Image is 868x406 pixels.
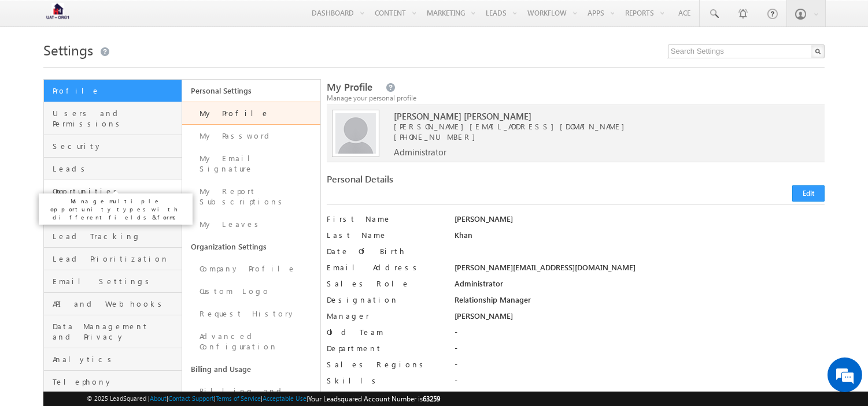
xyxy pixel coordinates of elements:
span: Your Leadsquared Account Number is [308,394,440,403]
span: © 2025 LeadSquared | | | | | [87,393,440,404]
span: Opportunities [53,186,179,196]
span: Data Management and Privacy [53,321,179,342]
span: Administrator [394,147,446,157]
a: Acceptable Use [263,394,306,402]
a: API and Webhooks [44,293,182,315]
a: Analytics [44,348,182,371]
input: Search Settings [668,44,825,58]
span: 63259 [423,394,440,403]
a: Custom Logo [182,280,320,303]
a: Users and Permissions [44,102,182,135]
a: Request History [182,303,320,325]
a: Lead Tracking [44,225,182,248]
span: Security [53,141,179,151]
img: Custom Logo [43,3,72,23]
div: - [455,327,825,343]
div: Personal Details [327,174,569,190]
a: Security [44,135,182,158]
div: - [455,359,825,375]
span: Lead Prioritization [53,254,179,264]
span: Lead Tracking [53,231,179,241]
a: Terms of Service [216,394,261,402]
div: - [455,375,825,392]
label: Date Of Birth [327,246,442,256]
a: Organization Settings [182,236,320,258]
label: Sales Regions [327,359,442,370]
a: Contact Support [168,394,214,402]
span: API and Webhooks [53,299,179,309]
a: Advanced Configuration [182,325,320,358]
span: [PHONE_NUMBER] [394,132,481,141]
a: Lead Prioritization [44,248,182,270]
a: Personal Settings [182,80,320,102]
a: Company Profile [182,258,320,280]
button: Edit [792,185,825,202]
span: Analytics [53,354,179,364]
a: Opportunities [44,180,182,203]
a: Leads [44,158,182,180]
span: [PERSON_NAME][EMAIL_ADDRESS][DOMAIN_NAME] [394,121,792,132]
a: My Password [182,125,320,147]
a: Profile [44,80,182,102]
div: Administrator [455,278,825,295]
a: My Leaves [182,213,320,236]
label: Department [327,343,442,353]
div: - [455,343,825,359]
p: Manage multiple opportunity types with different fields & forms [43,197,188,221]
label: First Name [327,214,442,224]
div: Manage your personal profile [327,93,825,103]
a: My Email Signature [182,147,320,180]
label: Skills [327,375,442,386]
a: Billing and Usage [182,358,320,380]
span: My Profile [327,80,372,94]
label: Old Team [327,327,442,337]
label: Designation [327,295,442,305]
div: [PERSON_NAME] [455,214,825,230]
label: Email Address [327,262,442,273]
label: Last Name [327,230,442,240]
div: Khan [455,230,825,246]
a: My Profile [182,102,320,125]
a: My Report Subscriptions [182,180,320,213]
span: Users and Permissions [53,108,179,129]
div: [PERSON_NAME][EMAIL_ADDRESS][DOMAIN_NAME] [455,262,825,278]
a: About [150,394,167,402]
a: Data Management and Privacy [44,315,182,348]
a: Email Settings [44,270,182,293]
span: Email Settings [53,276,179,286]
span: Profile [53,85,179,96]
div: Relationship Manager [455,295,825,311]
span: Settings [43,40,93,59]
span: Leads [53,163,179,174]
div: [PERSON_NAME] [455,311,825,327]
span: Telephony [53,377,179,387]
span: [PERSON_NAME] [PERSON_NAME] [394,111,792,121]
label: Sales Role [327,278,442,289]
a: Telephony [44,371,182,393]
label: Manager [327,311,442,321]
